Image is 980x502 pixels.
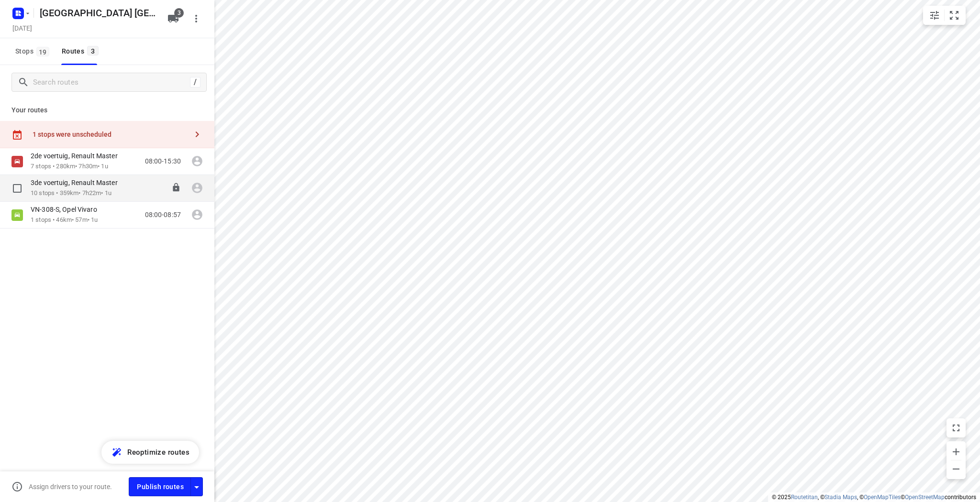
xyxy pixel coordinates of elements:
span: Assign driver [188,178,207,197]
div: Driver app settings [191,480,202,492]
h5: Utrecht NH 5 september [36,5,160,21]
p: Your routes [11,105,203,115]
span: 19 [36,47,49,56]
a: OpenMapTiles [864,494,901,501]
span: Assign driver [188,152,207,171]
p: 08:00-08:57 [145,210,181,220]
p: Assign drivers to your route. [29,483,112,491]
button: Lock route [171,183,181,194]
div: / [190,77,200,87]
p: 7 stops • 280km • 7h30m • 1u [31,162,127,171]
span: 3 [87,46,99,55]
li: © 2025 , © , © © contributors [772,494,976,501]
p: 3de voertuig, Renault Master [31,178,123,187]
button: 3 [164,9,183,28]
p: 08:00-15:30 [145,156,181,166]
span: 3 [174,8,184,18]
a: Routetitan [791,494,818,501]
a: Stadia Maps [824,494,857,501]
span: Stops [15,45,52,57]
p: 2de voertuig, Renault Master [31,152,123,160]
span: Publish routes [137,481,184,493]
button: Map settings [925,6,944,25]
a: OpenStreetMap [905,494,945,501]
button: More [187,9,206,28]
button: Publish routes [129,477,191,496]
div: small contained button group [923,6,966,25]
p: 10 stops • 359km • 7h22m • 1u [31,189,127,198]
span: Reoptimize routes [127,446,189,458]
h5: Project date [9,22,36,33]
span: Select [8,179,27,198]
button: Reoptimize routes [101,441,199,464]
button: Fit zoom [945,6,964,25]
div: Routes [62,45,101,57]
div: 1 stops were unscheduled [33,131,188,138]
p: 1 stops • 46km • 57m • 1u [31,216,107,225]
span: Assign driver [188,205,207,224]
p: VN-308-S, Opel Vivaro [31,205,103,214]
input: Search routes [33,75,190,90]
